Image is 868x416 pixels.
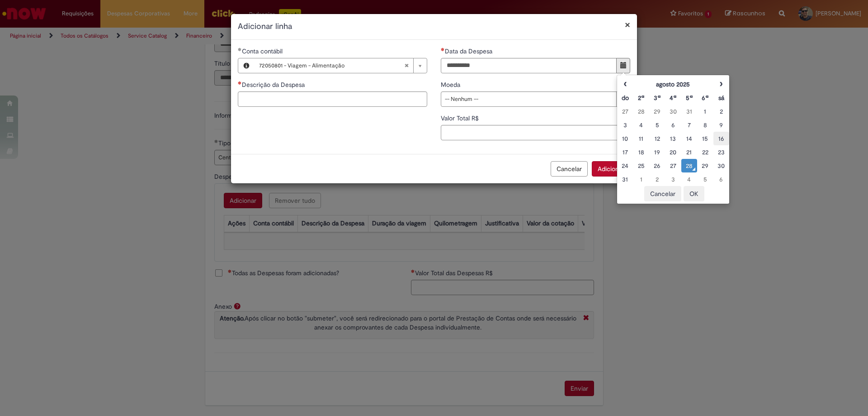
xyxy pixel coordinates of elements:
div: 06 September 2025 Saturday [716,175,727,184]
span: Moeda [441,81,462,89]
div: Escolher data [617,75,730,204]
input: Descrição da Despesa [238,91,427,107]
div: O seletor de data foi aberto.28 August 2025 Thursday [684,161,695,170]
div: 08 August 2025 Friday [699,120,711,129]
div: 10 August 2025 Sunday [619,134,631,143]
div: 29 August 2025 Friday [699,161,711,170]
div: 04 August 2025 Monday [635,120,646,129]
th: Mês anterior [617,77,633,91]
button: Fechar modal [625,20,630,29]
div: 30 July 2025 Wednesday [667,107,679,116]
div: 03 September 2025 Wednesday [667,175,679,184]
button: Mostrar calendário para Data da Despesa [616,58,630,73]
div: 21 August 2025 Thursday [684,148,695,157]
div: 05 September 2025 Friday [699,175,711,184]
div: 19 August 2025 Tuesday [651,148,663,157]
div: 11 August 2025 Monday [635,134,646,143]
th: Domingo [617,91,633,105]
div: 05 August 2025 Tuesday [651,120,663,129]
div: 12 August 2025 Tuesday [651,134,663,143]
div: 31 August 2025 Sunday [619,175,631,184]
span: Necessários [238,81,242,85]
div: 16 August 2025 Saturday [716,134,727,143]
th: Sábado [713,91,729,105]
div: 30 August 2025 Saturday [716,161,727,170]
span: Necessários [441,48,445,51]
span: Valor Total R$ [441,114,481,122]
div: 24 August 2025 Sunday [619,161,631,170]
div: 07 August 2025 Thursday [684,120,695,129]
div: 22 August 2025 Friday [699,148,711,157]
button: Cancelar [644,186,681,201]
div: 03 August 2025 Sunday [619,120,631,129]
span: Descrição da Despesa [242,81,307,89]
span: 72050801 - Viagem - Alimentação [259,58,404,73]
div: 02 August 2025 Saturday [716,107,727,116]
button: Conta contábil, Visualizar este registro 72050801 - Viagem - Alimentação [238,58,255,73]
input: Data da Despesa [441,58,617,73]
div: 25 August 2025 Monday [635,161,646,170]
div: 31 July 2025 Thursday [684,107,695,116]
th: Próximo mês [713,77,729,91]
div: 27 August 2025 Wednesday [667,161,679,170]
div: 09 August 2025 Saturday [716,120,727,129]
th: Terça-feira [649,91,665,105]
div: 29 July 2025 Tuesday [651,107,663,116]
div: 27 July 2025 Sunday [619,107,631,116]
span: Obrigatório Preenchido [238,48,242,51]
div: 14 August 2025 Thursday [684,134,695,143]
div: 23 August 2025 Saturday [716,148,727,157]
a: 72050801 - Viagem - AlimentaçãoLimpar campo Conta contábil [255,58,427,73]
div: 20 August 2025 Wednesday [667,148,679,157]
div: 01 September 2025 Monday [635,175,646,184]
div: 26 August 2025 Tuesday [651,161,663,170]
span: -- Nenhum -- [445,92,612,106]
span: Data da Despesa [445,47,494,55]
abbr: Limpar campo Conta contábil [400,58,413,73]
div: 01 August 2025 Friday [699,107,711,116]
th: agosto 2025. Alternar mês [633,77,713,91]
h2: Adicionar linha [238,21,630,33]
div: 17 August 2025 Sunday [619,148,631,157]
div: 28 July 2025 Monday [635,107,646,116]
button: OK [684,186,704,201]
th: Sexta-feira [697,91,713,105]
div: 06 August 2025 Wednesday [667,120,679,129]
input: Valor Total R$ [441,125,630,140]
th: Quarta-feira [665,91,681,105]
div: 18 August 2025 Monday [635,148,646,157]
button: Cancelar [551,161,588,177]
div: 04 September 2025 Thursday [684,175,695,184]
th: Quinta-feira [681,91,697,105]
div: 15 August 2025 Friday [699,134,711,143]
button: Adicionar [592,161,630,177]
div: 13 August 2025 Wednesday [667,134,679,143]
span: Necessários - Conta contábil [242,47,284,55]
div: 02 September 2025 Tuesday [651,175,663,184]
th: Segunda-feira [633,91,649,105]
